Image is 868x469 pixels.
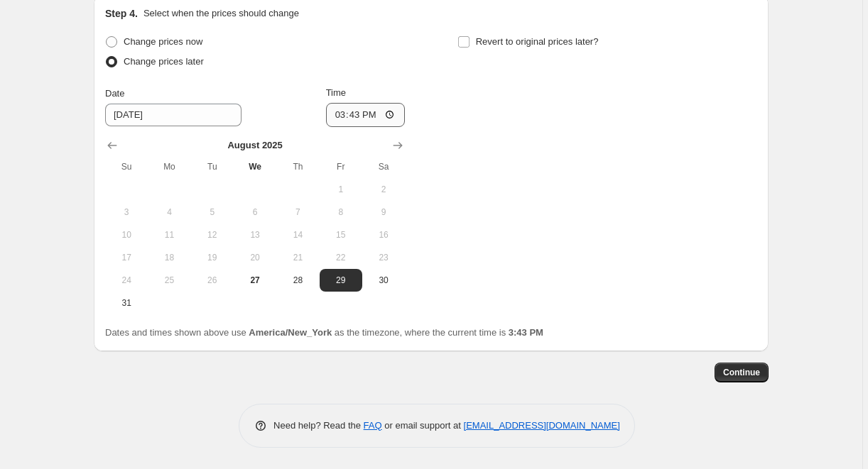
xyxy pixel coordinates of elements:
span: 4 [153,206,185,218]
button: Today Wednesday August 27 2025 [234,269,276,292]
span: Sa [368,161,399,172]
th: Saturday [362,155,405,178]
span: 15 [325,229,357,241]
span: 25 [153,275,185,286]
button: Sunday August 24 2025 [105,269,148,292]
span: 22 [325,252,357,263]
span: 13 [239,229,271,241]
span: Dates and times shown above use as the timezone, where the current time is [105,327,543,338]
button: Sunday August 31 2025 [105,292,148,314]
button: Tuesday August 12 2025 [191,224,234,246]
span: Revert to original prices later? [476,36,599,47]
th: Sunday [105,155,148,178]
button: Friday August 22 2025 [320,246,362,269]
span: Continue [723,367,760,378]
span: Date [105,88,124,99]
span: 27 [239,275,271,286]
span: 12 [197,229,228,241]
th: Tuesday [191,155,234,178]
button: Sunday August 3 2025 [105,201,148,224]
span: 30 [368,275,399,286]
span: 10 [111,229,142,241]
button: Saturday August 2 2025 [362,178,405,201]
button: Tuesday August 19 2025 [191,246,234,269]
b: 3:43 PM [509,327,543,338]
span: Change prices later [124,56,204,67]
span: Tu [197,161,228,172]
span: 18 [153,252,185,263]
span: Th [282,161,313,172]
span: 20 [239,252,271,263]
span: 19 [197,252,228,263]
button: Tuesday August 26 2025 [191,269,234,292]
button: Thursday August 21 2025 [276,246,319,269]
button: Saturday August 9 2025 [362,201,405,224]
button: Thursday August 14 2025 [276,224,319,246]
button: Wednesday August 6 2025 [234,201,276,224]
span: 17 [111,252,142,263]
th: Wednesday [234,155,276,178]
th: Friday [320,155,362,178]
button: Sunday August 10 2025 [105,224,148,246]
span: 16 [368,229,399,241]
span: 26 [197,275,228,286]
p: Select when the prices should change [143,6,299,21]
button: Sunday August 17 2025 [105,246,148,269]
span: 8 [325,206,357,218]
span: Fr [325,161,357,172]
span: Need help? Read the [273,420,364,431]
h2: Step 4. [105,6,138,21]
span: Mo [153,161,185,172]
span: 21 [282,252,313,263]
a: [EMAIL_ADDRESS][DOMAIN_NAME] [464,420,620,431]
span: 23 [368,252,399,263]
th: Thursday [276,155,319,178]
span: 7 [282,206,313,218]
button: Wednesday August 13 2025 [234,224,276,246]
button: Continue [715,363,769,382]
button: Monday August 4 2025 [148,201,190,224]
span: 31 [111,297,142,309]
button: Monday August 18 2025 [148,246,190,269]
button: Thursday August 7 2025 [276,201,319,224]
button: Friday August 8 2025 [320,201,362,224]
button: Friday August 15 2025 [320,224,362,246]
span: or email support at [382,420,464,431]
span: 6 [239,206,271,218]
th: Monday [148,155,190,178]
button: Friday August 29 2025 [320,269,362,292]
button: Wednesday August 20 2025 [234,246,276,269]
button: Thursday August 28 2025 [276,269,319,292]
span: 11 [153,229,185,241]
button: Show previous month, July 2025 [102,136,122,155]
span: We [239,161,271,172]
button: Saturday August 30 2025 [362,269,405,292]
span: 28 [282,275,313,286]
span: 14 [282,229,313,241]
span: 2 [368,184,399,195]
button: Friday August 1 2025 [320,178,362,201]
button: Monday August 25 2025 [148,269,190,292]
button: Saturday August 16 2025 [362,224,405,246]
input: 8/27/2025 [105,104,242,126]
button: Tuesday August 5 2025 [191,201,234,224]
span: 3 [111,206,142,218]
span: 5 [197,206,228,218]
span: Su [111,161,142,172]
button: Show next month, September 2025 [388,136,408,155]
span: 9 [368,206,399,218]
span: Time [326,87,346,98]
a: FAQ [364,420,382,431]
span: 24 [111,275,142,286]
span: 1 [325,184,357,195]
span: 29 [325,275,357,286]
button: Saturday August 23 2025 [362,246,405,269]
input: 12:00 [326,103,406,127]
b: America/New_York [249,327,332,338]
span: Change prices now [124,36,202,47]
button: Monday August 11 2025 [148,224,190,246]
